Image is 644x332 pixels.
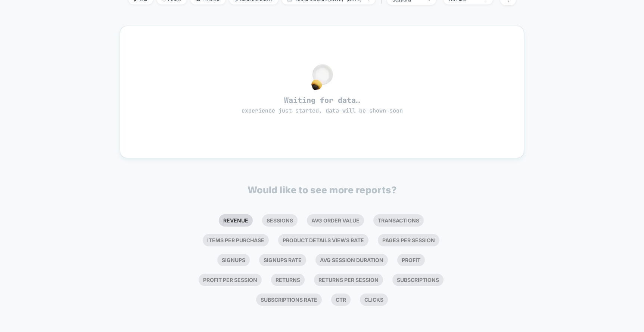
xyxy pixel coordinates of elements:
img: no_data [311,64,333,90]
li: Profit Per Session [199,274,262,286]
li: Returns [271,274,305,286]
li: Profit [397,254,425,266]
li: Signups Rate [259,254,306,266]
li: Returns Per Session [314,274,383,286]
p: Would like to see more reports? [248,184,397,196]
li: Revenue [219,214,253,227]
li: Transactions [373,214,424,227]
span: experience just started, data will be shown soon [242,107,403,114]
li: Clicks [360,293,388,306]
li: Subscriptions [392,274,444,286]
li: Avg Order Value [307,214,364,227]
li: Ctr [331,293,351,306]
li: Signups [217,254,250,266]
li: Avg Session Duration [315,254,388,266]
li: Pages Per Session [378,234,439,246]
li: Product Details Views Rate [278,234,368,246]
span: Waiting for data… [133,95,511,115]
li: Items Per Purchase [203,234,269,246]
li: Subscriptions Rate [256,293,322,306]
li: Sessions [262,214,298,227]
